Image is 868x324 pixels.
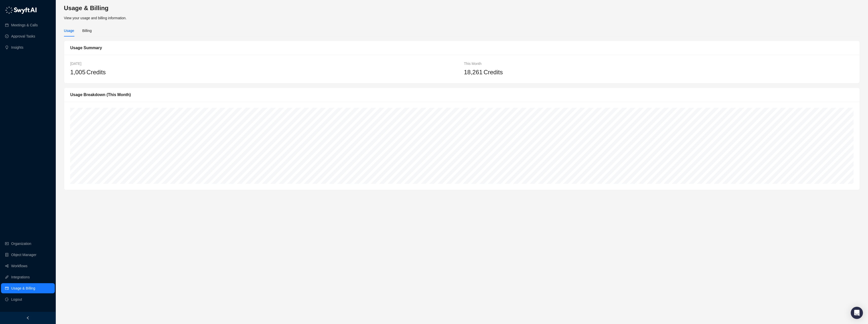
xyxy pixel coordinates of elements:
[11,31,35,41] a: Approval Tasks
[851,307,863,319] div: Open Intercom Messenger
[70,69,85,76] span: 1,005
[11,20,38,30] a: Meetings & Calls
[70,45,854,51] div: Usage Summary
[11,239,31,249] a: Organization
[11,261,27,271] a: Workflows
[11,250,37,260] a: Object Manager
[464,69,482,76] span: 18,261
[70,61,460,66] div: [DATE]
[5,298,9,301] span: logout
[483,67,503,77] span: Credits
[26,316,30,320] span: left
[64,28,74,33] div: Usage
[82,28,92,33] div: Billing
[64,4,860,12] h3: Usage & Billing
[464,61,854,66] div: This Month
[70,92,854,98] div: Usage Breakdown (This Month)
[64,16,126,20] span: View your usage and billing information.
[11,283,35,293] a: Usage & Billing
[5,6,37,14] img: logo-05li4sbe.png
[11,272,30,282] a: Integrations
[11,42,23,52] a: Insights
[86,67,106,77] span: Credits
[11,294,22,304] span: Logout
